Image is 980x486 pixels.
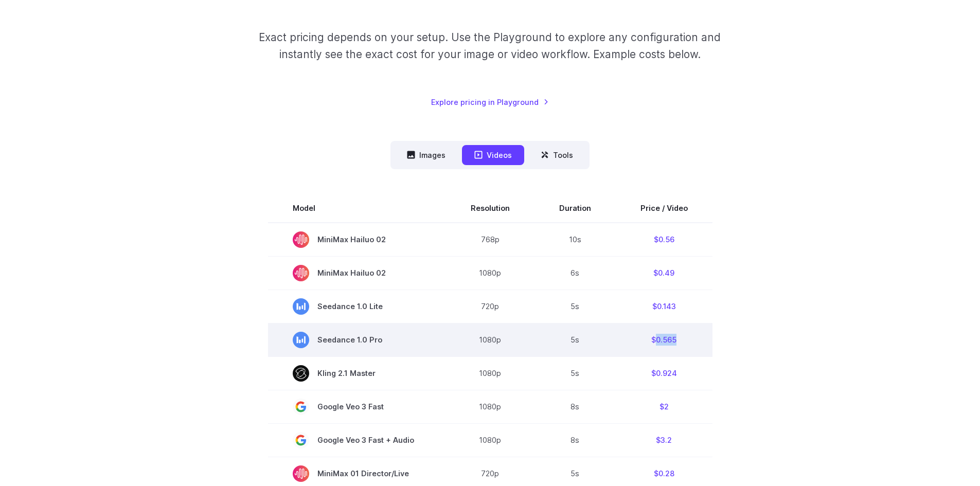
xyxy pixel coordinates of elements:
[293,332,421,348] span: Seedance 1.0 Pro
[293,231,421,248] span: MiniMax Hailuo 02
[446,223,534,257] td: 768p
[616,323,712,356] td: $0.565
[616,194,712,223] th: Price / Video
[462,145,524,165] button: Videos
[534,256,616,290] td: 6s
[534,194,616,223] th: Duration
[293,399,421,415] span: Google Veo 3 Fast
[293,265,421,281] span: MiniMax Hailuo 02
[293,432,421,448] span: Google Veo 3 Fast + Audio
[431,96,549,108] a: Explore pricing in Playground
[446,423,534,457] td: 1080p
[534,223,616,257] td: 10s
[446,390,534,423] td: 1080p
[534,356,616,390] td: 5s
[239,29,740,63] p: Exact pricing depends on your setup. Use the Playground to explore any configuration and instantl...
[534,390,616,423] td: 8s
[446,323,534,356] td: 1080p
[616,223,712,257] td: $0.56
[446,194,534,223] th: Resolution
[293,365,421,382] span: Kling 2.1 Master
[616,356,712,390] td: $0.924
[534,423,616,457] td: 8s
[268,194,446,223] th: Model
[616,423,712,457] td: $3.2
[395,145,458,165] button: Images
[616,290,712,323] td: $0.143
[528,145,585,165] button: Tools
[446,256,534,290] td: 1080p
[446,356,534,390] td: 1080p
[616,390,712,423] td: $2
[293,298,421,315] span: Seedance 1.0 Lite
[534,290,616,323] td: 5s
[446,290,534,323] td: 720p
[534,323,616,356] td: 5s
[616,256,712,290] td: $0.49
[293,465,421,482] span: MiniMax 01 Director/Live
